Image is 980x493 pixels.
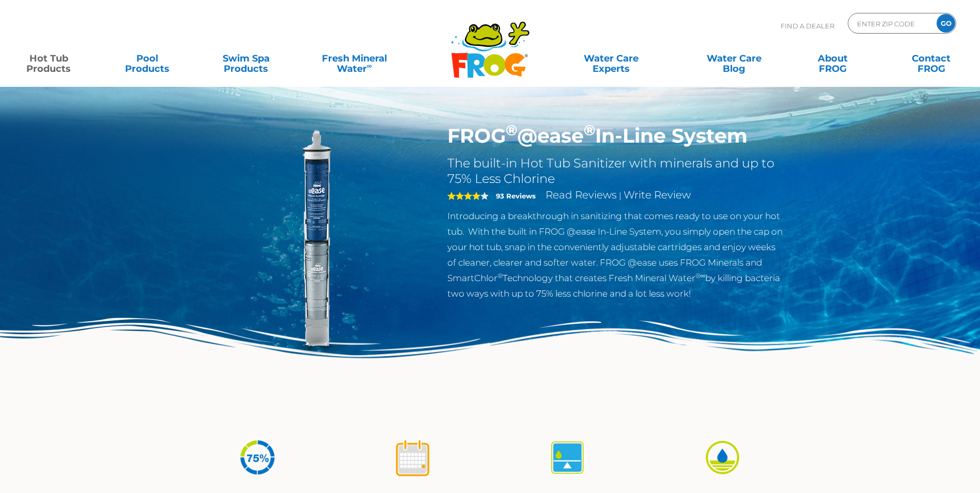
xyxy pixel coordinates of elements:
[549,48,674,69] a: Water CareExperts
[619,191,621,201] span: |
[447,124,785,148] h1: FROG @ease In-Line System
[893,48,970,69] a: ContactFROG
[447,192,480,200] span: 4
[10,48,87,69] a: Hot TubProducts
[937,14,955,33] input: GO
[238,438,277,477] img: icon-atease-75percent-less
[447,208,785,301] p: Introducing a breakthrough in sanitizing that comes ready to use on your hot tub. With the built ...
[306,48,402,69] a: Fresh MineralWater∞
[695,272,705,280] sup: ®∞
[506,121,517,139] sup: ®
[624,189,691,201] a: Write Review
[548,438,587,477] img: icon-atease-self-regulates
[208,48,285,69] a: Swim SpaProducts
[196,124,432,361] img: inline-system.png
[703,438,742,477] img: icon-atease-easy-on
[781,13,834,39] p: Find A Dealer
[856,16,926,31] input: Zip Code Form
[794,48,871,69] a: AboutFROG
[109,48,186,69] a: PoolProducts
[695,48,772,69] a: Water CareBlog
[496,192,536,200] strong: 93 Reviews
[447,156,785,187] h2: The built-in Hot Tub Sanitizer with minerals and up to 75% Less Chlorine
[367,61,372,70] sup: ∞
[584,121,595,139] sup: ®
[546,189,617,201] a: Read Reviews
[393,438,432,477] img: icon-atease-shock-once
[497,272,503,280] sup: ®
